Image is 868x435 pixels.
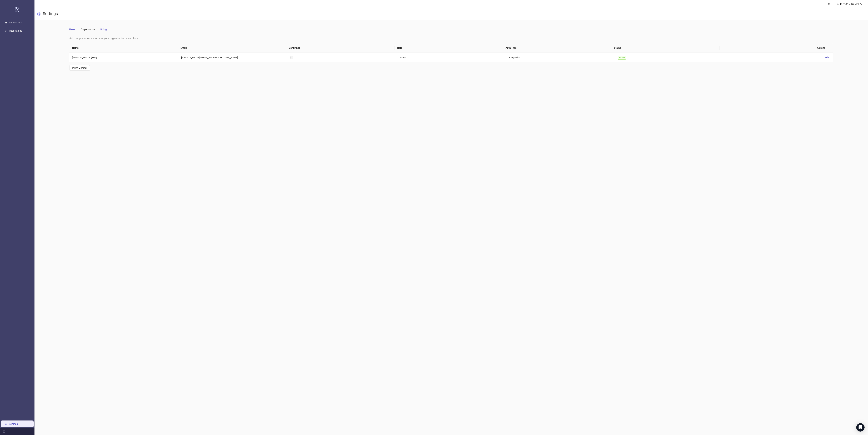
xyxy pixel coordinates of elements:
th: Actions [720,43,828,53]
span: Invite Member [72,67,87,69]
a: Integrations [9,29,22,32]
th: Name [69,43,178,53]
button: Edit [824,55,830,60]
h3: Settings [43,11,58,17]
span: Edit [825,56,829,59]
th: Auth Type [503,43,611,53]
div: Billing [100,27,107,31]
div: Open Intercom Messenger [856,423,865,432]
span: down [860,3,862,5]
td: Admin [397,53,506,62]
button: Invite Member [69,65,90,71]
div: Add people who can access your organization as editors. [69,36,833,40]
span: bell [828,3,830,5]
th: Email [178,43,286,53]
span: user [836,3,839,5]
td: Integration [506,53,615,62]
div: Organization [81,27,95,31]
span: Active [618,56,626,60]
span: menu-fold [3,430,5,433]
a: Settings [9,423,18,425]
th: Status [611,43,720,53]
span: setting [37,12,41,16]
th: Confirmed [286,43,395,53]
td: [PERSON_NAME] (You) [69,53,178,62]
div: [PERSON_NAME] [839,2,860,6]
td: [PERSON_NAME][EMAIL_ADDRESS][DOMAIN_NAME] [178,53,288,62]
div: Users [69,27,75,31]
th: Role [395,43,503,53]
a: Launch Ads [9,21,22,24]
